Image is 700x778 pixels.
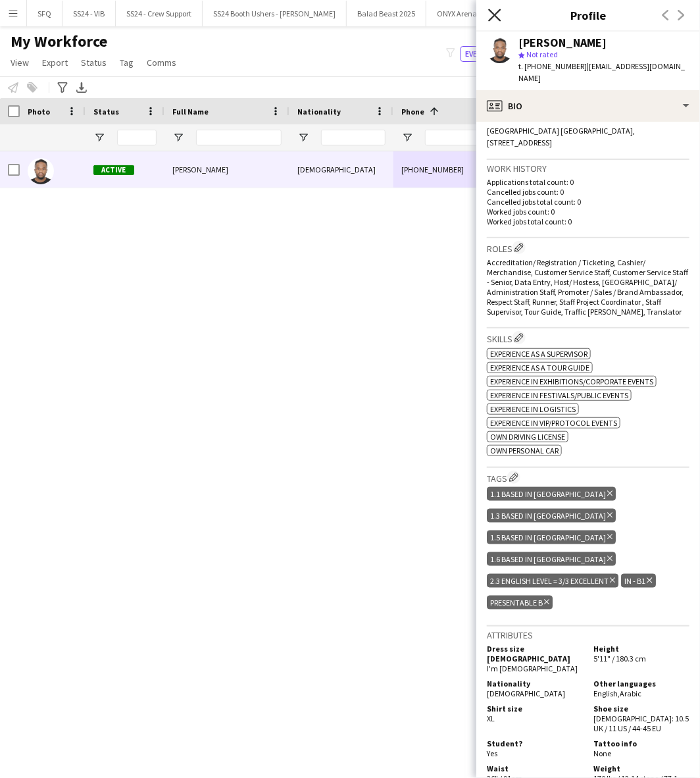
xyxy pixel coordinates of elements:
h3: Roles [487,241,689,255]
button: Open Filter Menu [172,132,184,143]
div: 1.1 Based in [GEOGRAPHIC_DATA] [487,487,616,501]
span: Experience as a Supervisor [490,349,587,359]
app-action-btn: Export XLSX [74,80,89,95]
h5: Tattoo info [593,739,689,748]
span: Experience as a Tour Guide [490,363,589,373]
p: Cancelled jobs total count: 0 [487,197,689,207]
button: SS24 - VIB [63,1,116,26]
h3: Tags [487,471,689,484]
span: | [EMAIL_ADDRESS][DOMAIN_NAME] [518,61,685,83]
div: Bio [476,90,700,122]
span: Yes [487,748,497,758]
span: Status [93,107,119,117]
h3: Skills [487,331,689,345]
span: Experience in VIP/Protocol Events [490,418,617,428]
h5: Nationality [487,679,583,688]
span: Full Name [172,107,209,117]
span: Phone [401,107,424,117]
span: XL [487,713,495,723]
span: Comms [147,57,176,68]
div: [PERSON_NAME] [518,37,607,49]
span: Status [81,57,107,68]
h5: Dress size [DEMOGRAPHIC_DATA] [487,644,583,663]
h3: Attributes [487,629,689,641]
span: t. [PHONE_NUMBER] [518,61,587,71]
h5: Student? [487,739,583,748]
span: Experience in Logistics [490,404,576,414]
span: [DEMOGRAPHIC_DATA]: 10.5 UK / 11 US / 44-45 EU [593,713,689,733]
button: SFQ [27,1,63,26]
a: Status [76,54,112,71]
span: Export [42,57,68,68]
span: View [11,57,29,68]
button: Open Filter Menu [401,132,413,143]
input: Phone Filter Input [425,130,554,145]
span: [GEOGRAPHIC_DATA] [GEOGRAPHIC_DATA], [STREET_ADDRESS] [487,126,635,147]
span: I'm [DEMOGRAPHIC_DATA] [487,663,578,673]
h3: Profile [476,7,700,24]
button: SS24 Booth Ushers - [PERSON_NAME] [203,1,347,26]
span: Active [93,165,134,175]
div: [PHONE_NUMBER] [393,151,562,188]
a: View [5,54,34,71]
p: Worked jobs total count: 0 [487,217,689,226]
input: Nationality Filter Input [321,130,386,145]
span: [DEMOGRAPHIC_DATA] [487,688,565,698]
h5: Waist [487,764,583,773]
h5: Height [593,644,689,654]
span: Tag [120,57,134,68]
span: Own Personal Car [490,446,559,455]
p: Cancelled jobs count: 0 [487,187,689,197]
app-action-btn: Advanced filters [55,80,70,95]
div: 1.3 Based in [GEOGRAPHIC_DATA] [487,509,616,523]
button: Open Filter Menu [93,132,105,143]
div: [DEMOGRAPHIC_DATA] [289,151,393,188]
h5: Shirt size [487,704,583,713]
h5: Other languages [593,679,689,688]
div: 2.3 English Level = 3/3 Excellent [487,574,618,588]
span: Accreditation/ Registration / Ticketing, Cashier/ Merchandise, Customer Service Staff, Customer S... [487,257,688,317]
button: Balad Beast 2025 [347,1,426,26]
div: IN - B1 [621,574,655,588]
span: None [593,748,611,758]
button: Open Filter Menu [297,132,309,143]
div: 1.5 Based in [GEOGRAPHIC_DATA] [487,531,616,544]
div: Presentable B [487,596,553,609]
p: Applications total count: 0 [487,177,689,187]
span: English , [593,688,620,698]
span: [PERSON_NAME] [172,165,228,174]
span: Arabic [620,688,641,698]
span: My Workforce [11,32,107,51]
span: 5'11" / 180.3 cm [593,654,646,663]
span: Experience in Exhibitions/Corporate Events [490,376,653,386]
h3: Work history [487,163,689,174]
p: Worked jobs count: 0 [487,207,689,217]
button: Everyone8,339 [461,46,526,62]
span: Experience in Festivals/Public Events [490,390,628,400]
a: Export [37,54,73,71]
input: Status Filter Input [117,130,157,145]
img: Faisal Ibrahim [28,158,54,184]
input: Full Name Filter Input [196,130,282,145]
a: Comms [141,54,182,71]
div: 1.6 Based in [GEOGRAPHIC_DATA] [487,552,616,566]
a: Tag [114,54,139,71]
span: Not rated [526,49,558,59]
span: Own Driving License [490,432,565,442]
h5: Weight [593,764,689,773]
span: Nationality [297,107,341,117]
button: ONYX Arena 2025 [426,1,505,26]
h5: Shoe size [593,704,689,713]
button: SS24 - Crew Support [116,1,203,26]
span: Photo [28,107,50,117]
